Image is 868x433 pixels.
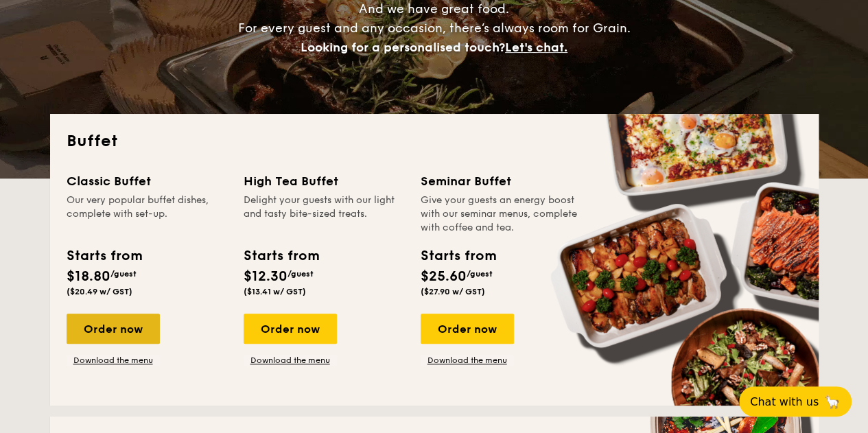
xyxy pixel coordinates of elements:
span: ($13.41 w/ GST) [244,287,306,296]
a: Download the menu [421,355,514,366]
span: And we have great food. For every guest and any occasion, there’s always room for Grain. [238,1,631,55]
span: Looking for a personalised touch? [301,40,505,55]
span: 🦙 [824,394,841,410]
div: Starts from [67,246,141,266]
div: Order now [244,314,337,344]
div: Our very popular buffet dishes, complete with set-up. [67,194,227,235]
div: Give your guests an energy boost with our seminar menus, complete with coffee and tea. [421,194,581,235]
div: Order now [67,314,160,344]
span: ($20.49 w/ GST) [67,287,132,296]
span: /guest [467,269,493,279]
div: Delight your guests with our light and tasty bite-sized treats. [244,194,404,235]
span: $12.30 [244,268,288,285]
div: Starts from [421,246,495,266]
h2: Buffet [67,130,802,152]
span: $25.60 [421,268,467,285]
div: Starts from [244,246,318,266]
span: Let's chat. [505,40,567,55]
button: Chat with us🦙 [739,386,852,417]
div: High Tea Buffet [244,172,404,191]
span: /guest [288,269,314,279]
a: Download the menu [244,355,337,366]
a: Download the menu [67,355,160,366]
span: Chat with us [750,395,819,408]
div: Seminar Buffet [421,172,581,191]
span: $18.80 [67,268,110,285]
div: Classic Buffet [67,172,227,191]
span: /guest [110,269,137,279]
span: ($27.90 w/ GST) [421,287,485,296]
div: Order now [421,314,514,344]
